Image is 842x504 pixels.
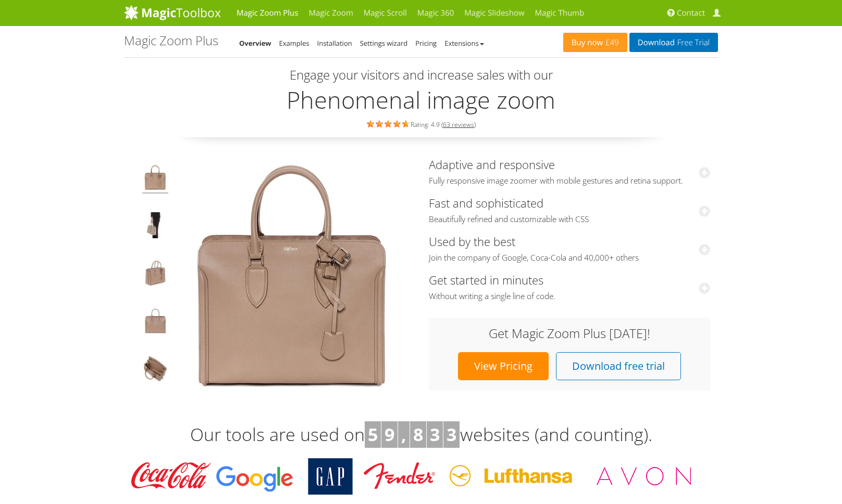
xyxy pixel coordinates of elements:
a: DownloadFree Trial [629,33,718,52]
a: Examples [279,38,309,48]
img: Hover image zoom example [142,308,168,337]
img: JavaScript zoom tool example [142,356,168,385]
b: 3 [447,422,456,446]
img: MagicToolbox.com - Image tools for your website [124,5,221,20]
span: Without writing a single line of code. [429,291,710,302]
img: Product image zoom example [142,164,168,193]
b: 5 [368,422,378,446]
span: Join the company of Google, Coca-Cola and 40,000+ others [429,253,710,263]
b: 8 [413,422,423,446]
a: Extensions [444,38,484,48]
span: Beautifully refined and customizable with CSS [429,214,710,225]
span: Contact [677,8,705,18]
a: Get started in minutesWithout writing a single line of code. [429,272,710,302]
h1: Magic Zoom Plus [124,34,218,47]
span: £49 [603,38,619,47]
h2: Phenomenal image zoom [124,87,718,113]
a: Overview [239,38,271,48]
a: View Pricing [458,352,549,380]
img: Magic Zoom Plus Demo [175,158,409,392]
a: Fast and sophisticatedBeautifully refined and customizable with CSS [429,195,710,225]
img: JavaScript image zoom example [142,212,168,241]
a: Buy now£49 [563,33,627,52]
div: Rating: 4.9 ( ) [124,118,718,130]
b: 9 [385,422,394,446]
h3: Engage your visitors and increase sales with our [127,68,715,82]
a: Used by the bestJoin the company of Google, Coca-Cola and 40,000+ others [429,234,710,263]
b: , [401,422,406,446]
a: Installation [317,38,352,48]
a: 63 reviews [443,120,474,129]
b: 3 [430,422,440,446]
img: Magic Toolbox Customers [124,458,702,495]
h3: Get Magic Zoom Plus [DATE]! [439,327,700,340]
img: jQuery image zoom example [142,260,168,289]
h3: Our tools are used on websites (and counting). [124,421,718,448]
span: Free Trial [675,38,710,47]
a: Adaptive and responsiveFully responsive image zoomer with mobile gestures and retina support. [429,157,710,186]
span: Fully responsive image zoomer with mobile gestures and retina support. [429,176,710,186]
a: Download free trial [556,352,681,380]
a: Settings wizard [360,38,408,48]
a: Pricing [415,38,437,48]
